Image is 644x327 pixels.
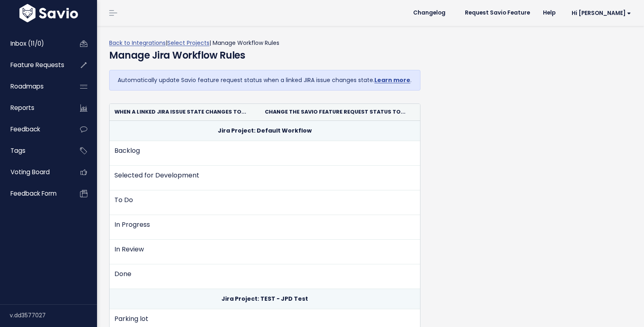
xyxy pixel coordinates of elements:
[11,39,44,48] span: Inbox (11/0)
[11,146,25,155] span: Tags
[2,184,67,203] a: Feedback form
[11,61,64,69] span: Feature Requests
[11,82,44,91] span: Roadmaps
[11,103,34,112] span: Reports
[114,146,140,156] label: Backlog
[2,141,67,160] a: Tags
[110,104,260,120] th: When a linked Jira issue state changes to...
[114,245,144,254] label: In Review
[103,38,638,66] div: | | Manage Workflow Rules
[114,269,131,279] label: Done
[109,70,420,91] div: Automatically update Savio feature request status when a linked JIRA issue changes state. .
[2,120,67,139] a: Feedback
[413,10,446,16] span: Changelog
[2,163,67,181] a: Voting Board
[109,39,166,47] a: Back to Integrations
[2,56,67,74] a: Feature Requests
[2,77,67,96] a: Roadmaps
[374,76,410,84] a: Learn more
[562,7,638,19] a: Hi [PERSON_NAME]
[260,104,420,120] th: Change the Savio feature request status to...
[110,121,420,141] th: Jira Project: Default Workflow
[2,34,67,53] a: Inbox (11/0)
[458,7,536,19] a: Request Savio Feature
[114,220,150,230] label: In Progress
[11,125,40,133] span: Feedback
[167,39,209,47] a: Select Projects
[114,171,199,180] label: Selected for Development
[110,289,420,309] th: Jira Project: TEST - JPD Test
[109,48,632,63] h4: Manage Jira Workflow Rules
[536,7,562,19] a: Help
[114,314,148,324] label: Parking lot
[114,195,133,205] label: To Do
[10,305,97,326] div: v.dd3577027
[572,10,631,16] span: Hi [PERSON_NAME]
[11,168,50,176] span: Voting Board
[11,189,57,198] span: Feedback form
[17,4,80,22] img: logo-white.9d6f32f41409.svg
[2,99,67,117] a: Reports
